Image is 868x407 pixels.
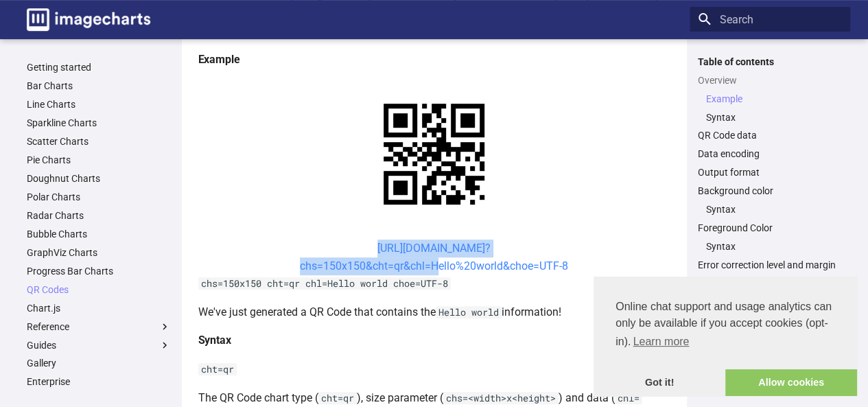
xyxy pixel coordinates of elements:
[594,277,857,396] div: cookieconsent
[698,74,842,86] a: Overview
[27,80,171,92] a: Bar Charts
[27,339,171,351] label: Guides
[706,203,842,216] a: Syntax
[300,242,568,272] a: [URL][DOMAIN_NAME]?chs=150x150&cht=qr&chl=Hello%20world&choe=UTF-8
[27,283,171,296] a: QR Codes
[198,277,451,290] code: chs=150x150 cht=qr chl=Hello world choe=UTF-8
[690,56,850,272] nav: Table of contents
[706,240,842,253] a: Syntax
[27,191,171,203] a: Polar Charts
[27,61,171,73] a: Getting started
[27,117,171,129] a: Sparkline Charts
[698,93,842,124] nav: Overview
[698,166,842,178] a: Output format
[27,228,171,240] a: Bubble Charts
[198,363,237,375] code: cht=qr
[27,154,171,166] a: Pie Charts
[594,369,725,397] a: dismiss cookie message
[198,332,670,349] h4: Syntax
[27,172,171,185] a: Doughnut Charts
[698,129,842,141] a: QR Code data
[27,265,171,277] a: Progress Bar Charts
[27,375,171,388] a: Enterprise
[698,185,842,197] a: Background color
[198,303,670,321] p: We've just generated a QR Code that contains the information!
[706,93,842,105] a: Example
[27,98,171,111] a: Line Charts
[27,135,171,148] a: Scatter Charts
[706,111,842,124] a: Syntax
[615,299,835,352] span: Online chat support and usage analytics can only be available if you accept cookies (opt-in).
[698,148,842,160] a: Data encoding
[27,321,171,333] label: Reference
[698,222,842,234] a: Foreground Color
[318,392,357,404] code: cht=qr
[27,302,171,314] a: Chart.js
[690,7,850,32] input: Search
[27,246,171,259] a: GraphViz Charts
[21,3,156,36] a: Image-Charts documentation
[27,209,171,222] a: Radar Charts
[27,8,150,31] img: logo
[198,51,670,69] h4: Example
[725,369,857,397] a: allow cookies
[698,240,842,253] nav: Foreground Color
[690,56,850,68] label: Table of contents
[436,306,502,318] code: Hello world
[443,392,559,404] code: chs=<width>x<height>
[698,203,842,216] nav: Background color
[360,80,508,229] img: chart
[698,259,842,271] a: Error correction level and margin
[27,357,171,369] a: Gallery
[631,332,691,352] a: learn more about cookies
